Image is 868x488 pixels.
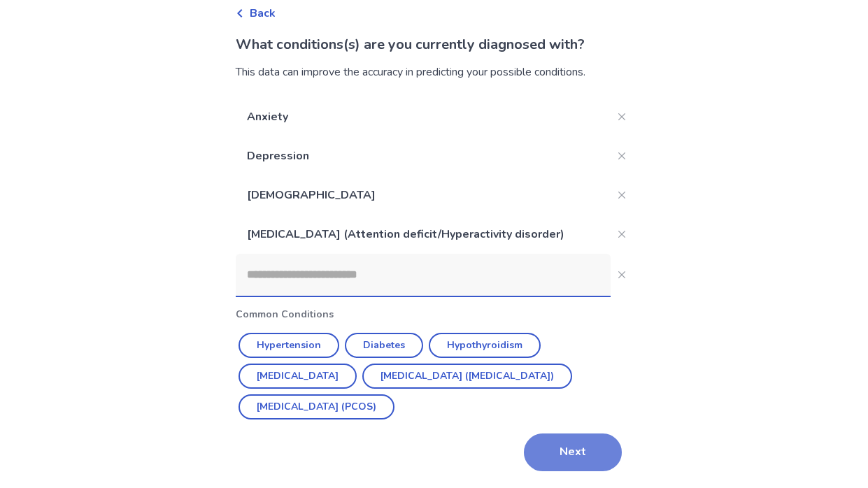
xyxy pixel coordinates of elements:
[236,136,611,175] p: Depression
[611,145,633,167] button: Close
[429,333,541,358] button: Hypothyroidism
[250,5,276,22] span: Back
[239,364,357,389] button: [MEDICAL_DATA]
[236,307,633,322] p: Common Conditions
[611,223,633,245] button: Close
[345,333,423,358] button: Diabetes
[236,64,633,80] div: This data can improve the accuracy in predicting your possible conditions.
[239,394,394,419] button: [MEDICAL_DATA] (PCOS)
[611,264,633,286] button: Close
[236,97,611,136] p: Anxiety
[236,34,633,55] p: What conditions(s) are you currently diagnosed with?
[362,364,572,389] button: [MEDICAL_DATA] ([MEDICAL_DATA])
[239,333,339,358] button: Hypertension
[236,175,611,215] p: [DEMOGRAPHIC_DATA]
[611,184,633,206] button: Close
[611,106,633,128] button: Close
[524,433,622,471] button: Next
[236,254,611,296] input: Close
[236,215,611,254] p: [MEDICAL_DATA] (Attention deficit/Hyperactivity disorder)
